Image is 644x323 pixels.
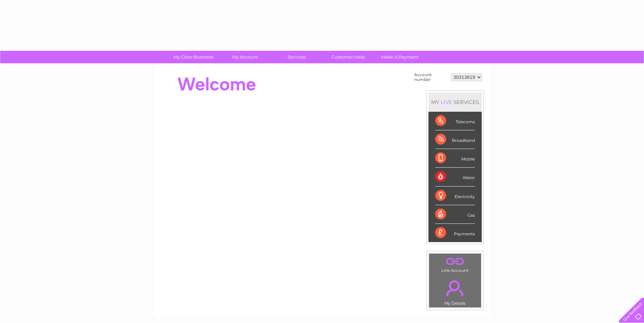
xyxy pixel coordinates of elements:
div: Water [435,168,475,186]
div: LIVE [439,99,454,105]
div: Payments [435,224,475,242]
a: My Account [217,51,273,63]
a: . [431,276,479,300]
div: Mobile [435,149,475,168]
div: Telecoms [435,112,475,130]
div: MY SERVICES [428,92,482,112]
td: Account number [412,71,449,84]
a: My Clear Business [165,51,221,63]
div: Gas [435,205,475,224]
a: Services [269,51,325,63]
td: Link Account [429,253,481,275]
a: . [431,255,479,267]
div: Electricity [435,187,475,205]
a: Customer Help [320,51,376,63]
a: Make A Payment [372,51,428,63]
td: My Details [429,275,481,308]
div: Broadband [435,130,475,149]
